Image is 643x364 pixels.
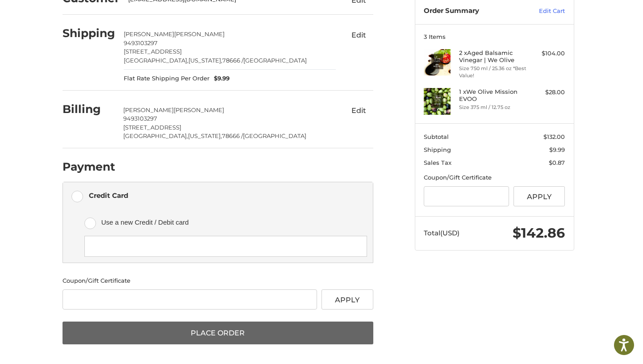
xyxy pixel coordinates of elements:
[243,132,306,139] span: [GEOGRAPHIC_DATA]
[424,33,565,40] h3: 3 Items
[209,74,230,83] span: $9.99
[63,26,115,40] h2: Shipping
[222,57,243,64] span: 78666 /
[13,13,101,21] p: We're away right now. Please check back later!
[459,88,527,103] h4: 1 x We Olive Mission EVOO
[520,7,565,16] a: Edit Cart
[424,229,459,237] span: Total (USD)
[123,106,174,113] span: [PERSON_NAME]
[124,74,209,83] span: Flat Rate Shipping Per Order
[188,132,222,139] span: [US_STATE],
[101,215,354,230] span: Use a new Credit / Debit card
[345,28,373,42] button: Edit
[424,159,451,166] span: Sales Tax
[174,30,225,38] span: [PERSON_NAME]
[549,146,565,153] span: $9.99
[424,173,565,182] div: Coupon/Gift Certificate
[63,160,115,174] h2: Payment
[63,102,115,116] h2: Billing
[124,30,174,38] span: [PERSON_NAME]
[123,132,188,139] span: [GEOGRAPHIC_DATA],
[89,188,128,203] div: Credit Card
[63,289,317,310] input: Gift Certificate or Coupon Code
[321,289,373,310] button: Apply
[63,322,373,345] button: Place Order
[123,115,157,122] span: 9493103297
[222,132,243,139] span: 78666 /
[124,57,188,64] span: [GEOGRAPHIC_DATA],
[569,340,643,364] iframe: Google Customer Reviews
[424,186,509,206] input: Gift Certificate or Coupon Code
[123,124,181,131] span: [STREET_ADDRESS]
[514,186,565,206] button: Apply
[243,57,307,64] span: [GEOGRAPHIC_DATA]
[63,276,373,285] div: Coupon/Gift Certificate
[424,133,449,140] span: Subtotal
[103,12,113,22] button: Open LiveChat chat widget
[459,104,527,111] li: Size 375 ml / 12.75 oz
[424,7,520,16] h3: Order Summary
[124,39,158,46] span: 9493103297
[174,106,224,113] span: [PERSON_NAME]
[345,104,373,118] button: Edit
[459,65,527,79] li: Size 750 ml / 25.36 oz *Best Value!
[543,133,565,140] span: $132.00
[188,57,222,64] span: [US_STATE],
[530,88,565,97] div: $28.00
[549,159,565,166] span: $0.87
[530,49,565,58] div: $104.00
[424,146,451,153] span: Shipping
[459,49,527,64] h4: 2 x Aged Balsamic Vinegar | We Olive
[513,225,565,241] span: $142.86
[124,48,182,55] span: [STREET_ADDRESS]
